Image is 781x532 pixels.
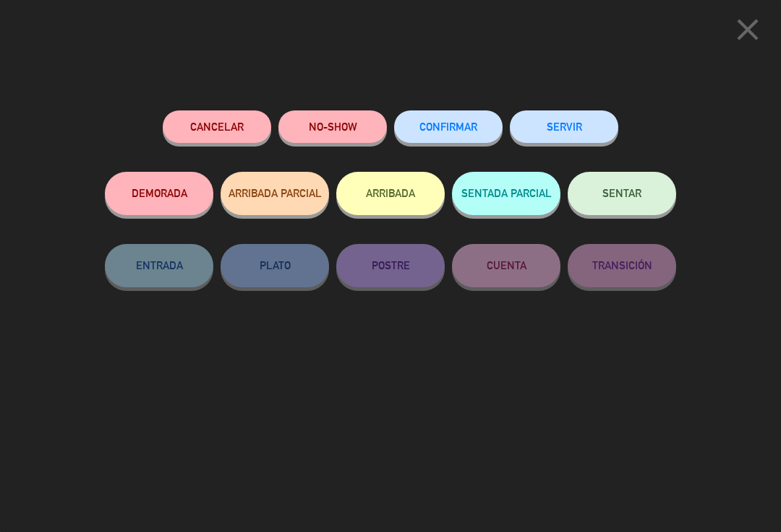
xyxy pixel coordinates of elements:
[336,172,445,215] button: ARRIBADA
[221,172,329,215] button: ARRIBADA PARCIAL
[163,110,271,143] button: Cancelar
[229,187,322,199] span: ARRIBADA PARCIAL
[452,244,560,287] button: CUENTA
[602,187,641,199] span: SENTAR
[394,110,503,143] button: CONFIRMAR
[568,244,676,287] button: TRANSICIÓN
[510,110,618,143] button: SERVIR
[419,121,477,133] span: CONFIRMAR
[278,110,387,143] button: NO-SHOW
[221,244,329,287] button: PLATO
[568,172,676,215] button: SENTAR
[452,172,560,215] button: SENTADA PARCIAL
[336,244,445,287] button: POSTRE
[105,172,213,215] button: DEMORADA
[105,244,213,287] button: ENTRADA
[725,11,770,53] button: close
[730,12,766,48] i: close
